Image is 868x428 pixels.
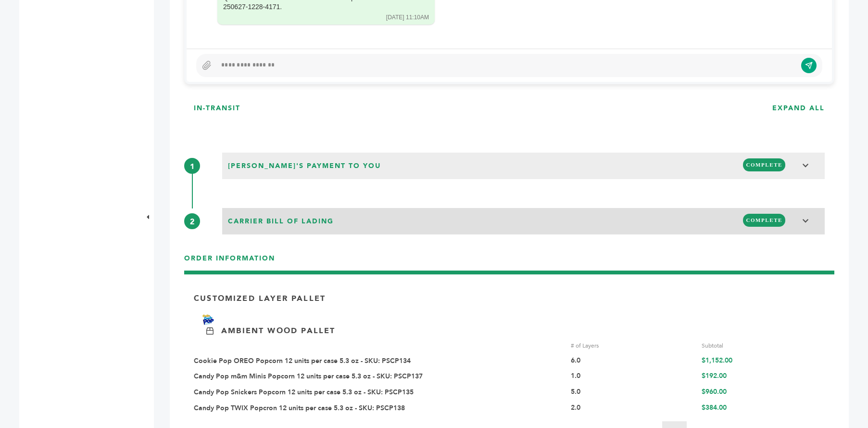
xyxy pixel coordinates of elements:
[571,388,694,397] div: 5.0
[743,158,785,171] span: COMPLETE
[221,325,335,336] p: Ambient Wood Pallet
[571,403,694,413] div: 2.0
[702,356,825,366] div: $1,152.00
[702,388,825,397] div: $960.00
[571,341,694,350] div: # of Layers
[571,372,694,381] div: 1.0
[702,403,825,413] div: $384.00
[772,104,825,113] h3: EXPAND ALL
[184,254,834,271] h3: ORDER INFORMATION
[225,158,384,174] span: [PERSON_NAME]'s Payment to You
[571,356,694,366] div: 6.0
[194,403,405,413] a: Candy Pop TWIX Popcron 12 units per case 5.3 oz - SKU: PSCP138
[194,372,423,381] a: Candy Pop m&m Minis Popcorn 12 units per case 5.3 oz - SKU: PSCP137
[194,293,326,304] p: Customized Layer Pallet
[743,214,785,227] span: COMPLETE
[702,372,825,381] div: $192.00
[194,356,411,365] a: Cookie Pop OREO Popcorn 12 units per case 5.3 oz - SKU: PSCP134
[702,341,825,350] div: Subtotal
[386,13,429,22] div: [DATE] 11:10AM
[194,104,240,113] h3: IN-TRANSIT
[225,214,337,229] span: Carrier Bill of Lading
[194,388,414,397] a: Candy Pop Snickers Popcorn 12 units per case 5.3 oz - SKU: PSCP135
[206,327,214,335] img: Ambient
[194,314,223,325] img: Brand Name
